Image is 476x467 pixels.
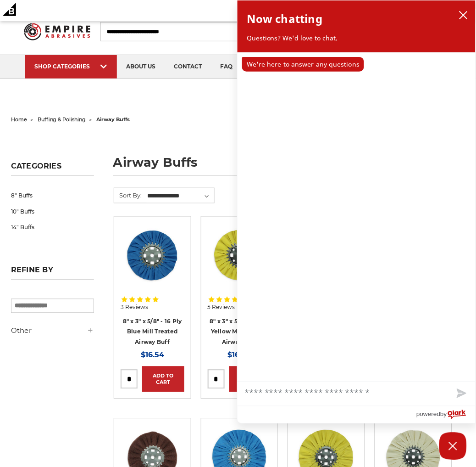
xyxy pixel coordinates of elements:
span: 5 Reviews [208,305,235,310]
p: Questions? We'd love to chat. [247,34,466,43]
span: powered [416,409,440,420]
img: blue mill treated 8 inch airway buffing wheel [121,223,184,287]
h2: Now chatting [247,10,322,28]
img: 8 x 3 x 5/8 airway buff yellow mill treatment [208,223,271,287]
img: Empire Abrasives [24,19,90,45]
a: about us [117,55,165,79]
p: We're here to answer any questions [242,57,364,72]
button: Close Chatbox [439,433,467,460]
button: close chatbox [456,8,471,22]
a: contact [165,55,211,79]
span: airway buffs [97,116,130,123]
span: $16.54 [228,351,251,360]
select: Sort By: [146,189,214,203]
div: SHOP CATEGORIES [34,63,108,70]
a: faq [211,55,242,79]
label: Sort By: [114,188,142,202]
a: Add to Cart [142,366,184,392]
a: 10" Buffs [11,203,94,219]
a: Powered by Olark [416,406,476,423]
h5: Other [11,326,94,337]
a: 14" Buffs [11,219,94,236]
button: Send message [446,382,476,406]
a: Add to Cart [229,366,271,392]
a: buffing & polishing [38,116,86,123]
span: $16.54 [141,351,164,360]
a: home [11,116,27,123]
h5: Categories [11,162,94,176]
span: by [441,409,447,420]
h5: Refine by [11,266,94,280]
div: chat [238,52,476,382]
span: 3 Reviews [121,305,148,310]
h1: airway buffs [113,156,465,176]
a: 8" Buffs [11,187,94,203]
a: 8" x 3" x 5/8" - 16 Ply Yellow Mill Treated Airway Buff [210,318,269,346]
a: 8" x 3" x 5/8" - 16 Ply Blue Mill Treated Airway Buff [123,318,182,346]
